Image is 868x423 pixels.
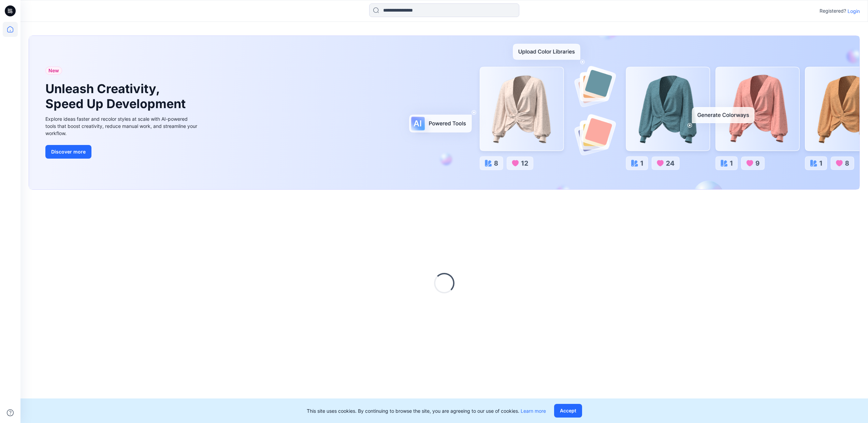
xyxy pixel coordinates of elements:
[45,82,189,111] h1: Unleash Creativity, Speed Up Development
[45,115,199,137] div: Explore ideas faster and recolor styles at scale with AI-powered tools that boost creativity, red...
[45,145,91,159] button: Discover more
[307,407,546,414] p: This site uses cookies. By continuing to browse the site, you are agreeing to our use of cookies.
[820,7,846,15] p: Registered?
[521,408,546,414] a: Learn more
[554,404,582,418] button: Accept
[848,8,860,15] p: Login
[48,67,59,75] span: New
[45,145,199,159] a: Discover more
